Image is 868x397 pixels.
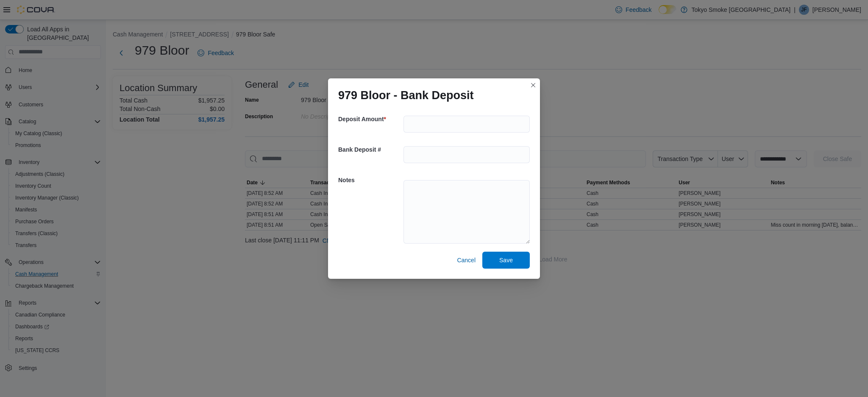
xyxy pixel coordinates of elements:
[482,252,530,269] button: Save
[338,141,402,158] h5: Bank Deposit #
[499,256,513,264] span: Save
[338,111,402,128] h5: Deposit Amount
[528,80,538,90] button: Closes this modal window
[453,252,479,269] button: Cancel
[338,89,474,102] h1: 979 Bloor - Bank Deposit
[457,256,476,264] span: Cancel
[338,172,402,189] h5: Notes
